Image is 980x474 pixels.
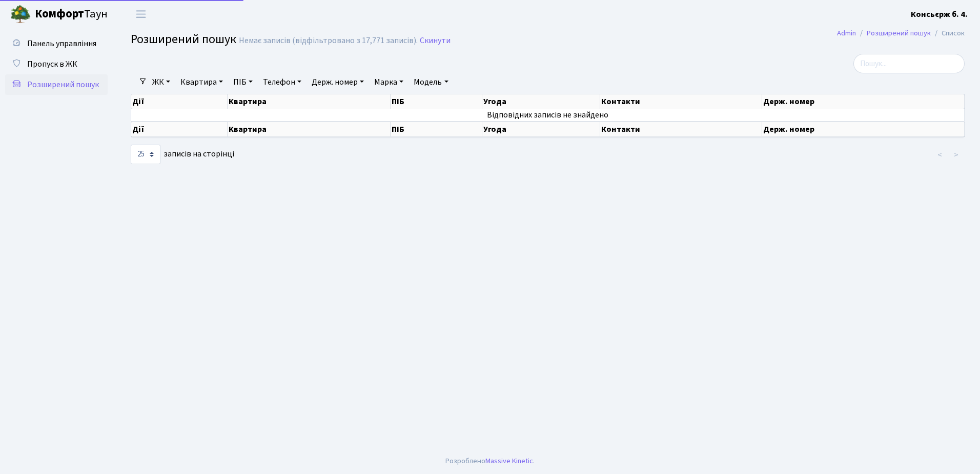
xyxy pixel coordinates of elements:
[131,94,228,109] th: Дії
[148,73,174,91] a: ЖК
[420,36,451,46] a: Скинути
[600,122,762,137] th: Контакти
[482,122,600,137] th: Угода
[370,73,407,91] a: Марка
[27,58,77,70] span: Пропуск в ЖК
[259,73,305,91] a: Телефон
[176,73,227,91] a: Квартира
[931,28,965,39] li: Список
[5,33,108,54] a: Панель управління
[5,54,108,74] a: Пропуск в ЖК
[10,4,31,25] img: logo.png
[391,122,482,137] th: ПІБ
[762,94,965,109] th: Держ. номер
[35,6,84,22] b: Комфорт
[229,73,257,91] a: ПІБ
[239,36,418,46] div: Немає записів (відфільтровано з 17,771 записів).
[837,28,856,38] a: Admin
[35,6,108,23] span: Таун
[228,94,391,109] th: Квартира
[131,145,160,164] select: записів на сторінці
[131,30,236,48] span: Розширений пошук
[391,94,482,109] th: ПІБ
[131,109,965,121] td: Відповідних записів не знайдено
[131,145,234,164] label: записів на сторінці
[308,73,368,91] a: Держ. номер
[27,79,99,90] span: Розширений пошук
[445,456,535,467] div: Розроблено .
[5,74,108,95] a: Розширений пошук
[228,122,391,137] th: Квартира
[911,8,968,21] a: Консьєрж б. 4.
[482,94,600,109] th: Угода
[410,73,452,91] a: Модель
[485,456,533,466] a: Massive Kinetic
[128,6,154,23] button: Переключити навігацію
[131,122,228,137] th: Дії
[911,9,968,20] b: Консьєрж б. 4.
[762,122,965,137] th: Держ. номер
[867,28,931,38] a: Розширений пошук
[822,23,980,44] nav: breadcrumb
[600,94,762,109] th: Контакти
[27,38,96,49] span: Панель управління
[853,54,965,73] input: Пошук...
